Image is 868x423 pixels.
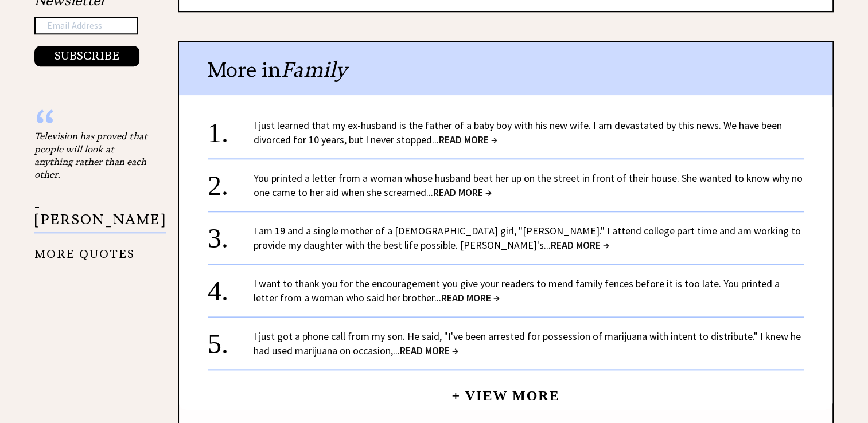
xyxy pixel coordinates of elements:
span: Family [281,57,347,83]
span: READ MORE → [441,291,500,304]
a: + View More [451,378,559,403]
a: I am 19 and a single mother of a [DEMOGRAPHIC_DATA] girl, "[PERSON_NAME]." I attend college part ... [254,224,801,252]
p: - [PERSON_NAME] [34,201,166,233]
div: 5. [208,329,254,350]
a: You printed a letter from a woman whose husband beat her up on the street in front of their house... [254,171,803,199]
a: I just got a phone call from my son. He said, "I've been arrested for possession of marijuana wit... [254,330,801,357]
div: 3. [208,224,254,245]
button: SUBSCRIBE [34,46,139,66]
span: READ MORE → [433,186,492,199]
a: MORE QUOTES [34,238,135,261]
input: Email Address [34,17,138,35]
div: Television has proved that people will look at anything rather than each other. [34,130,149,181]
a: I just learned that my ex-husband is the father of a baby boy with his new wife. I am devastated ... [254,119,782,146]
span: READ MORE → [551,238,609,252]
div: 2. [208,171,254,192]
span: READ MORE → [400,344,458,357]
a: I want to thank you for the encouragement you give your readers to mend family fences before it i... [254,277,780,304]
div: “ [34,118,149,130]
span: READ MORE → [439,133,497,146]
div: More in [179,42,832,95]
div: 1. [208,118,254,139]
div: 4. [208,276,254,297]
